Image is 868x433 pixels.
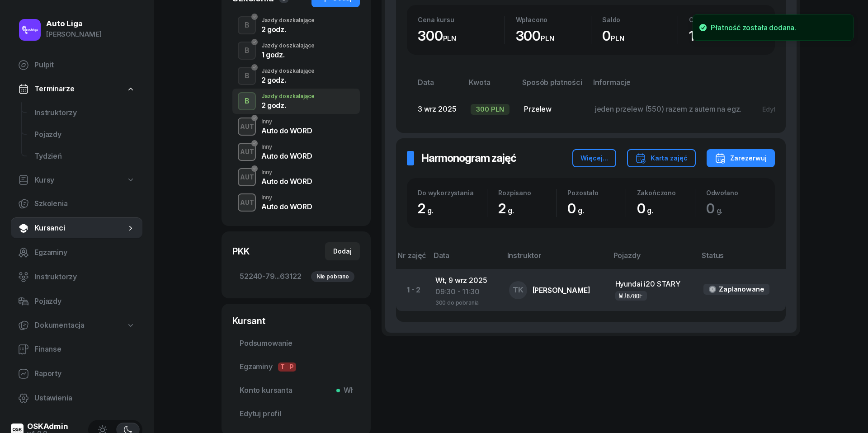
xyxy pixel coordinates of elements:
[232,333,360,354] a: Podsumowanie
[261,68,315,74] div: Jazdy doszkalające
[34,198,135,210] span: Szkolenia
[11,193,142,215] a: Szkolenia
[11,79,142,99] a: Terminarze
[508,206,514,215] small: g.
[240,361,353,373] span: Egzaminy
[261,51,315,58] div: 1 godz.
[11,363,142,385] a: Raporty
[407,76,463,96] th: Data
[261,94,315,99] div: Jazdy doszkalające
[34,320,85,331] span: Dokumentacja
[463,76,517,96] th: Kwota
[602,16,678,24] div: Saldo
[615,278,689,290] div: Hyundai i20 STARY
[427,206,434,215] small: g.
[418,104,456,113] span: 3 wrz 2025
[236,121,258,132] div: AUT
[34,83,74,95] span: Terminarze
[236,146,258,157] div: AUT
[261,152,312,160] div: Auto do WORD
[232,266,360,287] a: 52240-79...63122Nie pobrano
[238,67,256,85] button: B
[261,119,312,124] div: Inny
[707,149,775,167] button: Zarezerwuj
[34,392,135,404] span: Ustawienia
[311,271,354,282] div: Nie pobrano
[418,28,505,44] div: 300
[236,171,258,183] div: AUT
[34,368,135,380] span: Raporty
[34,174,54,186] span: Kursy
[34,296,135,307] span: Pojazdy
[627,149,696,167] button: Karta zajęć
[756,102,788,117] button: Edytuj
[238,92,256,110] button: B
[637,189,695,197] div: Zakończono
[34,151,135,162] span: Tydzień
[238,16,256,34] button: B
[711,22,796,33] div: Płatność została dodana.
[27,124,142,146] a: Pojazdy
[261,26,315,33] div: 2 godz.
[11,54,142,76] a: Pulpit
[715,153,767,164] div: Zarezerwuj
[635,153,688,164] div: Karta zajęć
[261,127,312,134] div: Auto do WORD
[608,249,697,269] th: Pojazdy
[238,143,256,161] button: AUT
[498,200,519,216] span: 2
[435,298,495,306] div: 300 do pobrania
[27,146,142,167] a: Tydzień
[238,193,256,212] button: AUT
[11,339,142,360] a: Finanse
[418,200,438,216] span: 2
[238,118,256,136] button: AUT
[762,105,782,113] div: Edytuj
[261,43,315,48] div: Jazdy doszkalające
[241,43,253,58] div: B
[232,190,360,215] button: AUTInnyAuto do WORD
[232,380,360,401] a: Konto kursantaWł
[719,283,764,295] div: Zaplanowane
[240,338,353,349] span: Podsumowanie
[516,28,591,44] div: 300
[232,38,360,63] button: BJazdy doszkalające1 godz.
[261,169,312,175] div: Inny
[611,34,624,42] small: PLN
[541,34,554,42] small: PLN
[11,315,142,336] a: Dokumentacja
[524,104,580,115] div: Przelew
[435,286,495,298] div: 09:30 - 11:30
[689,28,764,44] div: 100
[11,170,142,191] a: Kursy
[27,423,68,430] div: OSKAdmin
[34,271,135,283] span: Instruktorzy
[11,217,142,239] a: Kursanci
[443,34,457,42] small: PLN
[261,144,312,150] div: Inny
[619,292,643,300] div: WJ8780F
[34,222,126,234] span: Kursanci
[572,149,616,167] button: Więcej...
[428,269,502,311] td: Wt, 9 wrz 2025
[238,42,256,60] button: B
[340,385,353,396] span: Wł
[34,59,135,71] span: Pulpit
[588,76,749,96] th: Informacje
[647,206,653,215] small: g.
[595,104,741,113] span: jeden przelew (550) razem z autem na egz.
[34,247,135,259] span: Egzaminy
[428,249,502,269] th: Data
[232,89,360,114] button: BJazdy doszkalające2 godz.
[261,76,315,84] div: 2 godz.
[232,139,360,165] button: AUTInnyAuto do WORD
[533,287,590,294] div: [PERSON_NAME]
[241,94,253,109] div: B
[241,18,253,33] div: B
[236,197,258,208] div: AUT
[46,28,102,40] div: [PERSON_NAME]
[261,18,315,23] div: Jazdy doszkalające
[287,362,296,372] span: P
[232,403,360,425] a: Edytuj profil
[580,153,608,164] div: Więcej...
